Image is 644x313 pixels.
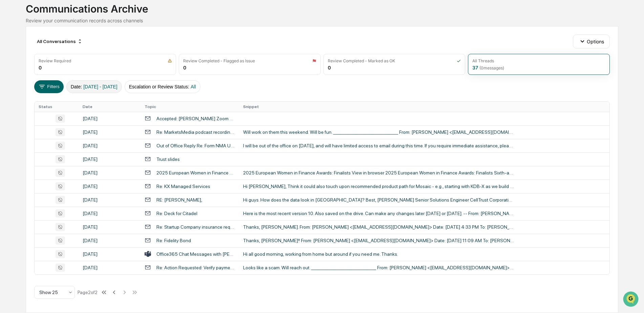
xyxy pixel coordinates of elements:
div: 🖐️ [7,86,12,91]
div: Re: MarketsMedia podcast recording [DATE] [156,129,235,135]
button: Escalation or Review Status:All [125,80,200,93]
div: Re: Startup Company insurance requirements [156,224,235,230]
div: Thanks, [PERSON_NAME]. From: [PERSON_NAME] <[EMAIL_ADDRESS][DOMAIN_NAME]> Date: [DATE] 4:33 PM To... [243,224,514,230]
div: Review Completed - Flagged as Issue [183,58,255,63]
div: Start new chat [23,52,111,59]
img: icon [168,59,172,63]
th: Topic [141,102,239,112]
div: Review Required [39,58,71,63]
div: Accepted: [PERSON_NAME] Zoom Meeting [156,116,235,121]
div: [DATE] [83,116,136,121]
div: Hi all good morning, working from home but around if you need me. Thanks. [243,251,514,257]
th: Date [79,102,141,112]
div: Re: Fidelity Bond [156,238,191,243]
span: Attestations [56,85,84,92]
div: 0 [328,65,331,70]
div: Office365 Chat Messages with [PERSON_NAME], Vishal Punjabi, [PERSON_NAME], [PERSON_NAME] on [DATE] [156,251,235,257]
img: icon [312,59,316,63]
div: [DATE] [83,238,136,243]
div: Looks like a scam. Will reach out. ________________________________ From: [PERSON_NAME] <[EMAIL_A... [243,265,514,270]
div: 0 [183,65,186,70]
div: Page 2 of 2 [78,290,98,295]
button: Start new chat [115,54,123,62]
p: How can we help? [7,14,123,25]
span: [DATE] - [DATE] [83,84,117,89]
div: Re: KX Managed Services [156,184,210,189]
a: 🗄️Attestations [46,83,87,95]
div: Hi guys. How does the data look in [GEOGRAPHIC_DATA]? Best, [PERSON_NAME] Senior Solutions Engine... [243,197,514,203]
a: 🔎Data Lookup [4,96,45,108]
div: We're available if you need us! [23,59,86,64]
button: Filters [34,80,64,93]
div: Re: Deck for Citadel [156,211,197,216]
div: I will be out of the office on [DATE], and will have limited access to email during this time. If... [243,143,514,148]
div: 2025 European Women in Finance Awards: Finalists View in browser 2025 European Women in Finance A... [243,170,514,175]
div: Out of Office Reply Re: Form NMA Updates [156,143,235,148]
div: 0 [39,65,42,70]
div: All Conversations [34,36,85,47]
div: [DATE] [83,143,136,148]
iframe: Open customer support [622,291,641,309]
div: RE: [PERSON_NAME], [156,197,202,203]
div: [DATE] [83,251,136,257]
a: 🖐️Preclearance [4,83,46,95]
div: Hi [PERSON_NAME], Think it could also touch upon recommended product path for Mosaic - e.g., star... [243,184,514,189]
span: Pylon [67,115,82,120]
div: 37 [472,65,504,70]
div: Review your communication records across channels [26,18,618,23]
div: Will work on them this weekend. Will be fun. ________________________________ From: [PERSON_NAME]... [243,129,514,135]
div: Re: Action Requested: Verify payment method for your upcoming Carta renewal [156,265,235,270]
img: icon [457,59,461,63]
div: [DATE] [83,211,136,216]
div: 2025 European Women in Finance Awards: Finalists [156,170,235,175]
div: 🔎 [7,99,12,104]
span: ( 0 messages) [479,65,504,70]
div: [DATE] [83,224,136,230]
th: Snippet [239,102,609,112]
img: 1746055101610-c473b297-6a78-478c-a979-82029cc54cd1 [7,52,19,64]
a: Powered byPylon [48,114,82,120]
div: Here is the most recent version 10. Also saved on the drive. Can make any changes later [DATE] or... [243,211,514,216]
div: 🗄️ [49,86,55,91]
span: Data Lookup [14,98,43,105]
div: All Threads [472,58,494,63]
th: Status [35,102,79,112]
div: Thanks, [PERSON_NAME]!! From: [PERSON_NAME] <[EMAIL_ADDRESS][DOMAIN_NAME]> Date: [DATE] 11:09 AM ... [243,238,514,243]
div: [DATE] [83,197,136,203]
div: [DATE] [83,184,136,189]
div: [DATE] [83,170,136,175]
button: Options [573,35,610,48]
button: Date:[DATE] - [DATE] [66,80,122,93]
div: Review Completed - Marked as OK [328,58,395,63]
div: [DATE] [83,156,136,162]
div: Trust slides [156,156,180,162]
div: [DATE] [83,265,136,270]
div: [DATE] [83,129,136,135]
span: All [191,84,196,89]
span: Preclearance [14,85,44,92]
